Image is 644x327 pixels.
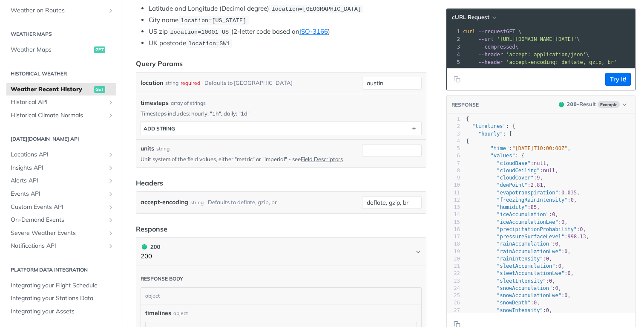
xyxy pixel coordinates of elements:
[466,278,555,284] span: : ,
[188,41,230,47] span: location=SW1
[497,241,552,247] span: "rainAccumulation"
[497,307,543,313] span: "snowIntensity"
[497,270,564,276] span: "sleetAccumulationLwe"
[466,249,571,255] span: : ,
[142,244,147,249] span: 200
[466,131,512,137] span: : [
[6,174,116,187] a: Alerts APIShow subpages for Alerts API
[561,190,577,196] span: 0.035
[94,46,105,53] span: get
[497,182,527,188] span: "dewPoint"
[11,6,105,15] span: Weather on Routes
[466,145,571,151] span: : ,
[497,219,558,225] span: "iceAccumulationLwe"
[478,59,503,65] span: --header
[447,307,460,314] div: 27
[497,204,527,210] span: "humidity"
[598,101,620,108] span: Example
[463,52,589,58] span: \
[466,307,552,313] span: : ,
[149,27,426,37] li: US zip (2-letter code based on )
[447,43,461,51] div: 3
[94,86,105,93] span: get
[555,285,558,291] span: 0
[6,43,116,56] a: Weather Mapsget
[451,73,463,86] button: Copy to clipboard
[466,234,589,240] span: : ,
[301,156,343,162] a: Field Descriptors
[466,116,469,122] span: {
[11,46,92,54] span: Weather Maps
[466,263,564,269] span: : ,
[567,234,586,240] span: 998.13
[6,83,116,96] a: Weather Recent Historyget
[107,217,114,223] button: Show subpages for On-Demand Events
[466,226,586,232] span: : ,
[447,211,460,218] div: 14
[447,263,460,270] div: 21
[605,73,631,86] button: Try It!
[415,249,422,255] svg: Chevron
[141,242,160,252] div: 200
[452,14,489,21] span: cURL Request
[11,307,114,316] span: Integrating your Assets
[491,153,515,159] span: "values"
[107,177,114,184] button: Show subpages for Alerts API
[204,77,293,89] div: Defaults to [GEOGRAPHIC_DATA]
[466,292,571,298] span: : ,
[561,219,564,225] span: 0
[11,242,105,250] span: Notifications API
[6,30,116,38] h2: Weather Maps
[144,125,175,132] div: ADD string
[11,216,105,224] span: On-Demand Events
[497,285,552,291] span: "snowAccumulation"
[107,165,114,171] button: Show subpages for Insights API
[107,230,114,237] button: Show subpages for Severe Weather Events
[447,248,460,255] div: 19
[6,162,116,174] a: Insights APIShow subpages for Insights API
[107,112,114,119] button: Show subpages for Historical Climate Normals
[447,145,460,152] div: 5
[11,177,105,185] span: Alerts API
[141,252,160,261] p: 200
[447,270,460,277] div: 22
[491,145,509,151] span: "time"
[6,292,116,305] a: Integrating your Stations Data
[466,270,574,276] span: : ,
[107,151,114,158] button: Show subpages for Locations API
[555,100,631,109] button: 200200-ResultExample
[447,51,461,58] div: 4
[145,309,171,318] span: timelines
[6,305,116,318] a: Integrating your Assets
[11,294,114,303] span: Integrating your Stations Data
[552,211,555,217] span: 0
[466,153,524,159] span: : {
[466,182,546,188] span: : ,
[141,98,169,107] span: timesteps
[11,229,105,237] span: Severe Weather Events
[506,59,617,65] span: 'accept-encoding: deflate, gzip, br'
[497,263,555,269] span: "sleetAccumulation"
[466,300,540,306] span: : ,
[531,204,537,210] span: 85
[447,240,460,248] div: 18
[11,281,114,290] span: Integrating your Flight Schedule
[107,243,114,249] button: Show subpages for Notifications API
[531,182,543,188] span: 2.81
[447,35,461,43] div: 2
[555,241,558,247] span: 0
[534,300,537,306] span: 0
[534,160,546,166] span: null
[478,29,506,35] span: --request
[497,256,543,262] span: "rainIntensity"
[478,52,503,58] span: --header
[136,224,167,234] div: Response
[497,36,577,42] span: '[URL][DOMAIN_NAME][DATE]'
[497,249,561,255] span: "rainAccumulationLwe"
[6,214,116,226] a: On-Demand EventsShow subpages for On-Demand Events
[466,168,558,174] span: : ,
[11,98,105,107] span: Historical API
[466,256,552,262] span: : ,
[6,227,116,240] a: Severe Weather EventsShow subpages for Severe Weather Events
[6,96,116,109] a: Historical APIShow subpages for Historical API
